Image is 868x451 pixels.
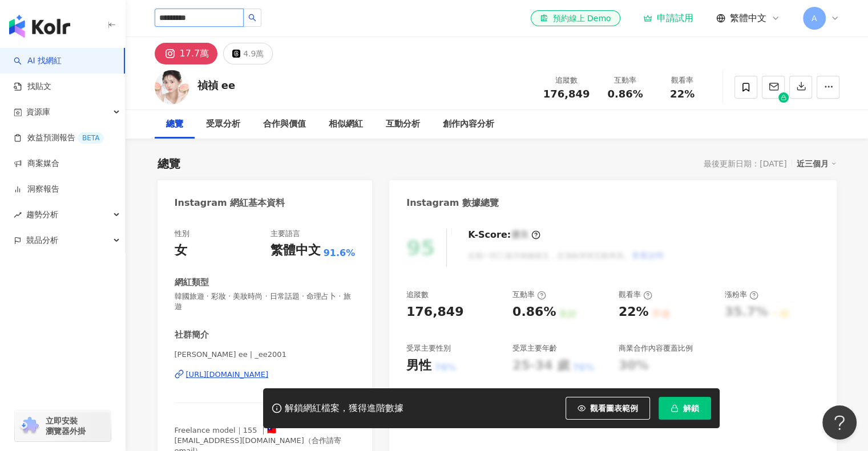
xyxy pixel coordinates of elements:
div: 禎禎 ee [197,78,236,92]
a: 洞察報告 [14,184,59,195]
div: 互動率 [512,290,546,300]
div: 4.9萬 [243,46,264,62]
img: KOL Avatar [155,70,189,104]
div: 22% [619,303,649,321]
span: 176,849 [543,88,590,100]
span: 觀看圖表範例 [590,404,638,413]
span: 22% [670,88,695,100]
span: 趨勢分析 [26,202,58,227]
div: 漲粉率 [725,290,758,300]
div: 男性 [406,357,431,375]
span: 立即安裝 瀏覽器外掛 [46,416,86,436]
div: Instagram 數據總覽 [406,197,499,209]
div: 相似網紅 [329,117,363,131]
span: search [248,14,256,22]
div: 女 [175,242,187,259]
div: 176,849 [406,303,463,321]
button: 解鎖 [659,397,711,420]
span: 0.86% [607,88,643,100]
div: 互動分析 [386,117,420,131]
a: [URL][DOMAIN_NAME] [175,369,356,380]
div: 最後更新日期：[DATE] [704,159,786,168]
div: 追蹤數 [543,75,590,86]
span: 解鎖 [683,404,699,413]
div: 0.86% [512,303,556,321]
div: 受眾分析 [206,117,240,131]
div: K-Score : [468,229,540,241]
a: 商案媒合 [14,158,59,169]
img: chrome extension [18,417,41,435]
span: 資源庫 [26,99,50,125]
span: 繁體中文 [730,12,766,25]
div: 總覽 [166,117,183,131]
a: chrome extension立即安裝 瀏覽器外掛 [15,411,111,441]
div: 總覽 [158,156,180,172]
div: 近三個月 [797,156,837,171]
div: [URL][DOMAIN_NAME] [186,369,269,380]
div: 預約線上 Demo [540,13,611,24]
a: 找貼文 [14,81,51,92]
div: 網紅類型 [175,277,209,289]
a: 申請試用 [643,13,693,24]
button: 觀看圖表範例 [566,397,650,420]
span: A [812,12,817,25]
span: 91.6% [324,247,356,259]
a: searchAI 找網紅 [14,55,62,67]
div: 17.7萬 [180,46,209,62]
div: 追蹤數 [406,290,429,300]
span: [PERSON_NAME] ee | _ee2001 [175,350,356,360]
div: 繁體中文 [271,242,321,259]
span: rise [14,211,22,219]
div: 社群簡介 [175,329,209,341]
div: 受眾主要性別 [406,343,451,354]
div: 觀看率 [619,290,652,300]
div: 觀看率 [661,75,704,86]
div: 主要語言 [271,229,300,239]
a: 預約線上 Demo [531,10,620,26]
div: 性別 [175,229,189,239]
span: 競品分析 [26,227,58,253]
img: logo [9,15,70,38]
button: 4.9萬 [223,43,273,64]
button: 17.7萬 [155,43,218,64]
div: 受眾主要年齡 [512,343,557,354]
div: Instagram 網紅基本資料 [175,197,285,209]
div: 互動率 [604,75,647,86]
a: 效益預測報告BETA [14,132,104,144]
div: 創作內容分析 [443,117,494,131]
div: 商業合作內容覆蓋比例 [619,343,693,354]
div: 合作與價值 [263,117,306,131]
div: 解鎖網紅檔案，獲得進階數據 [285,403,403,415]
span: 韓國旅遊 · 彩妝 · 美妝時尚 · 日常話題 · 命理占卜 · 旅遊 [175,291,356,312]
